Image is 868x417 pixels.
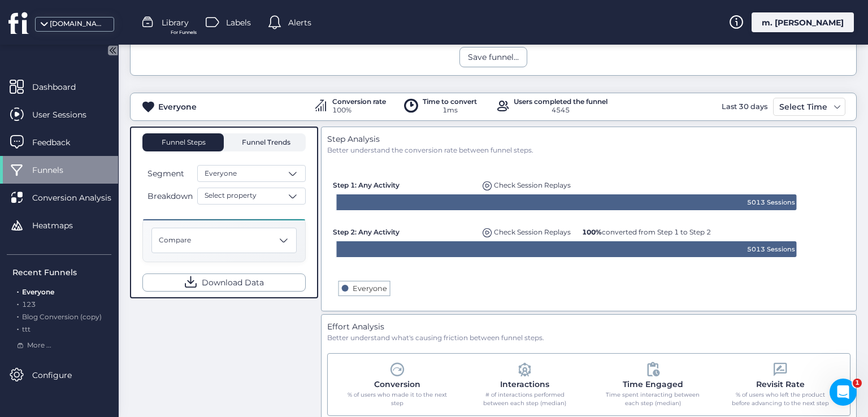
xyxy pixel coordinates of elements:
[752,12,854,32] div: m. [PERSON_NAME]
[603,390,703,408] div: Time spent interacting between each step (median)
[205,190,257,201] span: Select property
[423,105,477,116] div: 1ms
[333,175,474,190] div: Step 1: Any Activity
[480,175,574,191] div: Replays of user dropping
[17,298,19,309] span: .
[747,198,795,206] text: 5013 Sessions
[142,189,195,203] button: Breakdown
[159,235,191,246] span: Compare
[333,181,400,189] span: Step 1: Any Activity
[22,312,102,321] span: Blog Conversion (copy)
[327,145,850,156] div: Better understand the conversion rate between funnel steps.
[332,105,386,116] div: 100%
[830,379,857,406] iframe: Intercom live chat
[205,168,237,179] span: Everyone
[239,139,290,146] span: Funnel Trends
[333,228,400,236] span: Step 2: Any Activity
[142,167,195,180] button: Segment
[160,139,206,146] span: Funnel Steps
[731,390,831,408] div: % of users who left the product before advancing to the next step
[202,276,264,289] span: Download Data
[333,222,474,237] div: Step 2: Any Activity
[332,98,386,105] div: Conversion rate
[776,100,830,114] div: Select Time
[327,133,850,145] div: Step Analysis
[747,245,795,253] text: 5013 Sessions
[22,288,54,296] span: Everyone
[147,190,193,202] span: Breakdown
[32,369,89,381] span: Configure
[22,300,36,309] span: 123
[32,136,87,149] span: Feedback
[480,222,574,238] div: Replays of user dropping
[32,192,128,204] span: Conversion Analysis
[500,378,549,390] div: Interactions
[374,378,420,390] div: Conversion
[475,390,575,408] div: # of interactions performed between each step (median)
[32,164,80,176] span: Funnels
[50,19,106,29] div: [DOMAIN_NAME]
[468,51,519,63] div: Save funnel...
[32,219,90,232] span: Heatmaps
[327,333,850,344] div: Better understand what's causing friction between funnel steps.
[32,81,93,93] span: Dashboard
[853,379,862,388] span: 1
[158,101,197,113] div: Everyone
[756,378,805,390] div: Revisit Rate
[12,266,111,279] div: Recent Funnels
[494,228,571,236] span: Check Session Replays
[347,390,447,408] div: % of users who made it to the next step
[327,320,850,333] div: Effort Analysis
[162,16,189,29] span: Library
[579,222,714,237] div: 100% converted from Step 1 to Step 2
[147,167,184,180] span: Segment
[582,228,711,236] span: converted from Step 1 to Step 2
[17,285,19,296] span: .
[494,181,571,189] span: Check Session Replays
[171,29,197,36] span: For Funnels
[226,16,251,29] span: Labels
[719,98,770,116] div: Last 30 days
[423,98,477,105] div: Time to convert
[17,310,19,321] span: .
[582,228,602,236] b: 100%
[22,325,31,333] span: ttt
[17,323,19,333] span: .
[352,284,387,293] text: Everyone
[32,108,103,121] span: User Sessions
[514,105,607,116] div: 4545
[288,16,311,29] span: Alerts
[27,340,51,351] span: More ...
[142,273,306,292] button: Download Data
[514,98,607,105] div: Users completed the funnel
[623,378,683,390] div: Time Engaged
